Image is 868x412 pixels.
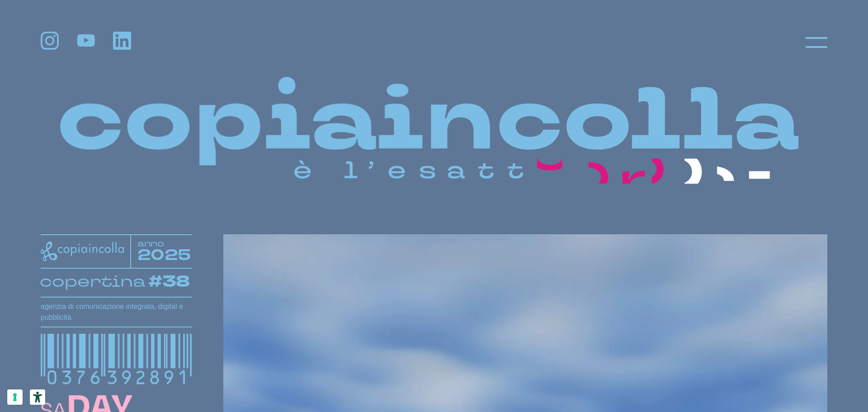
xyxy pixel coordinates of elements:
[41,301,192,323] h1: agenzia di comunicazione integrata, digital e pubblicità
[7,389,23,405] button: Le tue preferenze relative al consenso per le tecnologie di tracciamento
[137,238,165,249] tspan: anno
[30,389,45,405] button: Strumenti di accessibilità
[40,271,145,292] tspan: copertina
[137,245,192,266] tspan: 2025
[149,270,191,293] tspan: #38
